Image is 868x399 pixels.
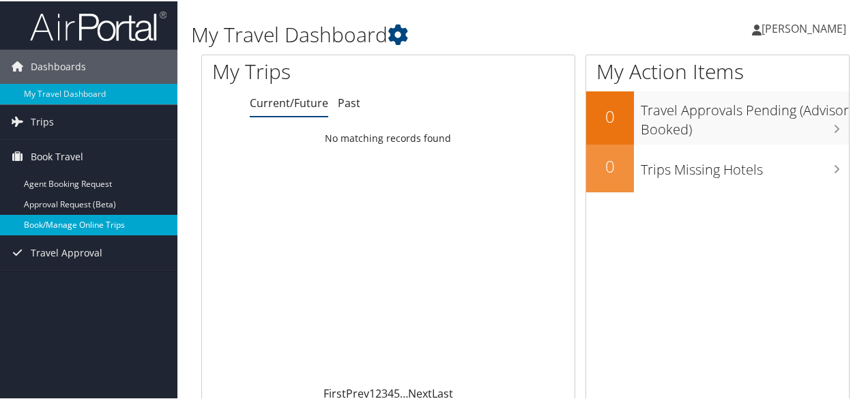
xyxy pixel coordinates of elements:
h2: 0 [586,104,634,127]
a: Current/Future [250,94,328,109]
a: [PERSON_NAME] [752,7,860,48]
h1: My Travel Dashboard [191,19,637,48]
h1: My Action Items [586,56,849,85]
h2: 0 [586,153,634,177]
span: Dashboards [31,48,86,83]
a: 0Trips Missing Hotels [586,143,849,191]
h1: My Trips [212,56,409,85]
img: airportal-logo.png [30,9,167,41]
span: Trips [31,104,54,138]
h3: Trips Missing Hotels [641,152,849,178]
h3: Travel Approvals Pending (Advisor Booked) [641,93,849,138]
a: 0Travel Approvals Pending (Advisor Booked) [586,90,849,143]
td: No matching records found [202,125,575,149]
a: Past [338,94,360,109]
span: Travel Approval [31,235,102,269]
span: Book Travel [31,138,83,173]
span: [PERSON_NAME] [762,20,846,35]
